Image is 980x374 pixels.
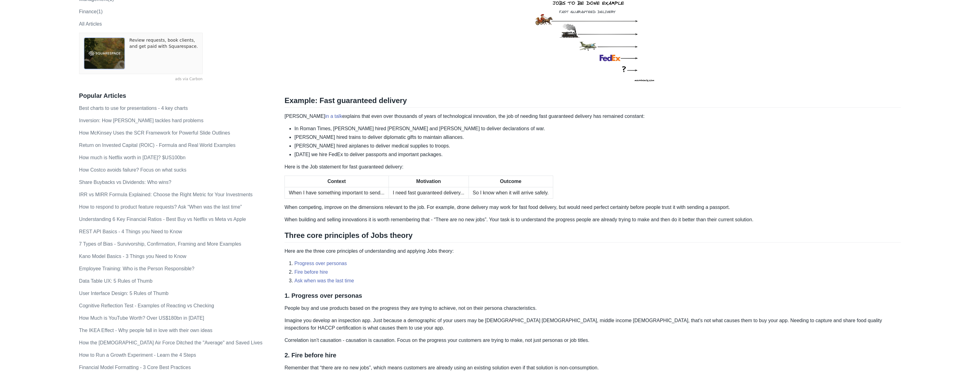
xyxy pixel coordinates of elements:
[79,143,236,148] a: Return on Invested Capital (ROIC) - Formula and Real World Examples
[79,340,263,345] a: How the [DEMOGRAPHIC_DATA] Air Force Ditched the "Average" and Saved Lives
[284,216,901,223] p: When building and selling innovations it is worth remembering that - “There are no new jobs”. You...
[79,303,214,308] a: Cognitive Reflection Test - Examples of Reacting vs Checking
[284,247,901,255] p: Here are the three core principles of understanding and applying Jobs theory:
[284,231,901,243] h2: Three core principles of Jobs theory
[79,229,182,234] a: REST API Basics - 4 Things you Need to Know
[284,292,901,300] h3: 1. Progress over personas
[79,352,196,358] a: How to Run a Growth Experiment - Learn the 4 Steps
[79,266,195,271] a: Employee Training: Who is the Person Responsible?
[469,176,553,187] th: Outcome
[294,269,328,275] a: Fire before hire
[79,365,191,370] a: Financial Model Formatting - 3 Core Best Practices
[79,328,212,333] a: The IKEA Effect - Why people fall in love with their own ideas
[79,130,230,135] a: How McKinsey Uses the SCR Framework for Powerful Slide Outlines
[284,305,901,312] p: People buy and use products based on the progress they are trying to achieve, not on their person...
[79,180,171,185] a: Share Buybacks vs Dividends: Who wins?
[389,176,469,187] th: Motivation
[285,176,389,187] th: Context
[284,96,901,108] h2: Example: Fast guaranteed delivery
[79,315,204,321] a: How Much is YouTube Worth? Over US$180bn in [DATE]
[285,187,389,199] td: When I have something important to send...
[79,77,203,82] a: ads via Carbon
[79,106,188,111] a: Best charts to use for presentations - 4 key charts
[284,113,901,120] p: [PERSON_NAME] explains that even over thousands of years of technological innovation, the job of ...
[84,37,125,69] img: ads via Carbon
[325,114,342,119] a: in a talk
[79,291,169,296] a: User Interface Design: 5 Rules of Thumb
[79,9,103,14] a: Finance(1)
[469,187,553,199] td: So I know when it will arrive safely.
[294,261,347,266] a: Progress over personas
[79,155,186,160] a: How much is Netflix worth in [DATE]? $US100bn
[284,317,901,332] p: Imagine you develop an inspection app. Just because a demographic of your users may be [DEMOGRAPH...
[284,337,901,344] p: Correlation isn’t causation - causation is causation. Focus on the progress your customers are tr...
[294,134,901,141] li: [PERSON_NAME] hired trains to deliver diplomatic gifts to maintain alliances.
[294,142,901,150] li: [PERSON_NAME] hired airplanes to deliver medical supplies to troops.
[79,92,271,100] h3: Popular Articles
[79,217,246,222] a: Understanding 6 Key Financial Ratios - Best Buy vs Netflix vs Meta vs Apple
[79,204,242,210] a: How to respond to product feature requests? Ask “When was the last time”
[294,151,901,158] li: [DATE] we hire FedEx to deliver passports and important packages.
[284,163,901,171] p: Here is the Job statement for fast guaranteed delivery:
[79,118,204,123] a: Inversion: How [PERSON_NAME] tackles hard problems
[79,254,186,259] a: Kano Model Basics - 3 Things you Need to Know
[79,241,241,247] a: 7 Types of Bias - Survivorship, Confirmation, Framing and More Examples
[294,125,901,132] li: In Roman Times, [PERSON_NAME] hired [PERSON_NAME] and [PERSON_NAME] to deliver declarations of war.
[129,37,198,69] a: Review requests, book clients, and get paid with Squarespace.
[79,167,187,172] a: How Costco avoids failure? Focus on what sucks
[389,187,469,199] td: I need fast guaranteed delivery...
[284,364,901,372] p: Remember that “there are no new jobs”, which means customers are already using an existing soluti...
[294,278,354,283] a: Ask when was the last time
[79,192,253,197] a: IRR vs MIRR Formula Explained: Choose the Right Metric for Your Investments
[79,21,102,27] a: All Articles
[79,278,153,284] a: Data Table UX: 5 Rules of Thumb
[284,351,901,359] h3: 2. Fire before hire
[284,204,901,211] p: When competing, improve on the dimensions relevant to the job. For example, drone delivery may wo...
